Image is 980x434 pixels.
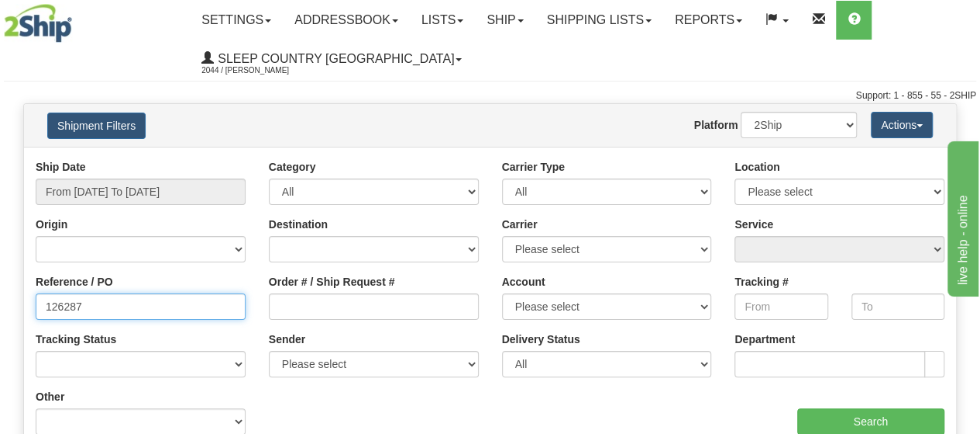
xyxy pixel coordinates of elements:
iframe: chat widget [944,137,978,296]
label: Platform [694,117,738,133]
a: Addressbook [283,1,410,40]
button: Shipment Filters [47,113,146,139]
label: Destination [269,217,328,232]
label: Account [502,274,545,290]
label: Tracking # [734,274,788,290]
a: Lists [410,1,475,40]
input: To [851,293,944,320]
input: From [734,293,827,320]
label: Category [269,159,316,175]
a: Shipping lists [535,1,663,40]
label: Carrier [502,217,538,232]
a: Ship [475,1,535,40]
a: Settings [190,1,283,40]
label: Other [36,389,64,404]
label: Sender [269,332,305,347]
label: Delivery Status [502,332,580,347]
button: Actions [871,112,933,138]
img: logo2044.jpg [4,4,72,43]
span: Sleep Country [GEOGRAPHIC_DATA] [214,52,454,65]
label: Reference / PO [36,274,113,290]
div: Support: 1 - 855 - 55 - 2SHIP [4,89,976,102]
span: 2044 / [PERSON_NAME] [201,63,318,78]
label: Order # / Ship Request # [269,274,395,290]
label: Department [734,332,795,347]
a: Sleep Country [GEOGRAPHIC_DATA] 2044 / [PERSON_NAME] [190,40,473,78]
label: Carrier Type [502,159,565,175]
label: Location [734,159,779,175]
label: Service [734,217,773,232]
label: Tracking Status [36,332,116,347]
label: Origin [36,217,67,232]
label: Ship Date [36,159,86,175]
div: live help - online [12,9,143,28]
a: Reports [663,1,754,40]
